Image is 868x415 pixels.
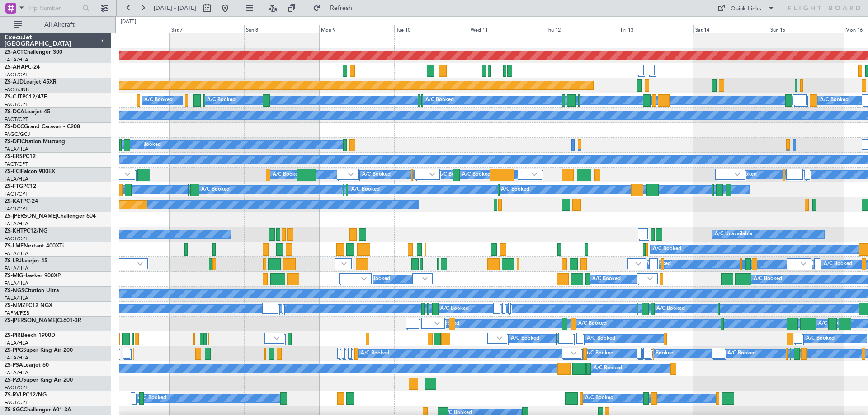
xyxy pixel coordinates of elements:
[585,347,613,360] div: A/C Booked
[5,318,81,323] a: ZS-[PERSON_NAME]CL601-3R
[5,310,29,317] a: FAPM/PZB
[94,25,170,33] div: Fri 6
[5,340,28,346] a: FALA/HLA
[319,25,394,33] div: Mon 9
[429,173,435,176] img: arrow-gray.svg
[5,220,28,227] a: FALA/HLA
[138,392,166,405] div: A/C Booked
[5,228,47,234] a: ZS-KHTPC12/NG
[5,235,28,242] a: FACT/CPT
[619,25,694,33] div: Fri 13
[5,191,28,197] a: FACT/CPT
[5,146,28,153] a: FALA/HLA
[425,93,454,107] div: A/C Booked
[5,94,47,100] a: ZS-CJTPC12/47E
[5,214,57,219] span: ZS-[PERSON_NAME]
[5,169,55,174] a: ZS-FCIFalcon 900EX
[5,86,29,93] a: FAOR/JNB
[5,228,24,234] span: ZS-KHT
[5,139,65,145] a: ZS-DFICitation Mustang
[121,18,136,26] div: [DATE]
[818,317,847,331] div: A/C Booked
[5,348,73,353] a: ZS-PPGSuper King Air 200
[362,272,390,286] div: A/C Booked
[5,303,25,308] span: ZS-NMZ
[5,184,23,189] span: ZS-FTG
[5,139,21,145] span: ZS-DFI
[440,302,469,316] div: A/C Booked
[322,5,360,11] span: Refresh
[5,50,62,55] a: ZS-ACTChallenger 300
[5,280,28,287] a: FALA/HLA
[653,242,681,256] div: A/C Booked
[5,273,61,279] a: ZS-MIGHawker 900XP
[5,318,57,323] span: ZS-[PERSON_NAME]
[5,288,59,294] a: ZS-NGSCitation Ultra
[154,4,196,12] span: [DATE] - [DATE]
[28,1,80,15] input: Trip Number
[578,317,607,331] div: A/C Booked
[5,258,47,264] a: ZS-LRJLearjet 45
[5,154,23,159] span: ZS-ERS
[5,243,64,249] a: ZS-LMFNextant 400XTi
[5,369,28,376] a: FALA/HLA
[462,168,491,182] div: A/C Booked
[434,322,440,325] img: arrow-gray.svg
[5,333,55,338] a: ZS-PIRBeech 1900D
[125,173,130,176] img: arrow-gray.svg
[5,184,36,189] a: ZS-FTGPC12
[362,168,391,182] div: A/C Booked
[592,272,621,286] div: A/C Booked
[348,173,354,176] img: arrow-gray.svg
[273,168,301,182] div: A/C Booked
[715,228,752,241] div: A/C Unavailable
[801,262,806,266] img: arrow-gray.svg
[5,131,30,138] a: FAGC/GCJ
[5,363,49,368] a: ZS-PSALearjet 60
[5,378,23,383] span: ZS-PZU
[754,272,782,286] div: A/C Booked
[820,93,849,107] div: A/C Booked
[5,273,23,279] span: ZS-MIG
[5,94,22,100] span: ZS-CJT
[735,173,740,176] img: arrow-gray.svg
[806,332,835,345] div: A/C Booked
[824,257,852,271] div: A/C Booked
[132,138,161,152] div: A/C Booked
[201,183,230,196] div: A/C Booked
[274,336,279,340] img: arrow-gray.svg
[594,362,622,375] div: A/C Booked
[769,25,844,33] div: Sun 15
[5,169,21,174] span: ZS-FCI
[693,25,769,33] div: Sat 14
[207,93,236,107] div: A/C Booked
[469,25,544,33] div: Wed 11
[5,199,23,204] span: ZS-KAT
[501,183,529,196] div: A/C Booked
[5,154,36,159] a: ZS-ERSPC12
[170,25,245,33] div: Sat 7
[5,348,23,353] span: ZS-PPG
[5,101,28,108] a: FACT/CPT
[309,1,363,15] button: Refresh
[5,79,57,85] a: ZS-AJDLearjet 45XR
[5,363,23,368] span: ZS-PSA
[5,65,40,70] a: ZS-AHAPC-24
[544,25,619,33] div: Thu 12
[645,347,674,360] div: A/C Booked
[5,392,23,398] span: ZS-RVL
[5,265,28,272] a: FALA/HLA
[5,199,38,204] a: ZS-KATPC-24
[647,277,653,280] img: arrow-gray.svg
[636,262,641,266] img: arrow-gray.svg
[5,258,22,264] span: ZS-LRJ
[5,250,28,257] a: FALA/HLA
[5,407,71,413] a: ZS-SGCChallenger 601-3A
[5,71,28,78] a: FACT/CPT
[5,384,28,391] a: FACT/CPT
[244,25,319,33] div: Sun 8
[5,109,50,115] a: ZS-DCALearjet 45
[5,392,47,398] a: ZS-RVLPC12/NG
[656,302,685,316] div: A/C Booked
[5,124,24,130] span: ZS-DCC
